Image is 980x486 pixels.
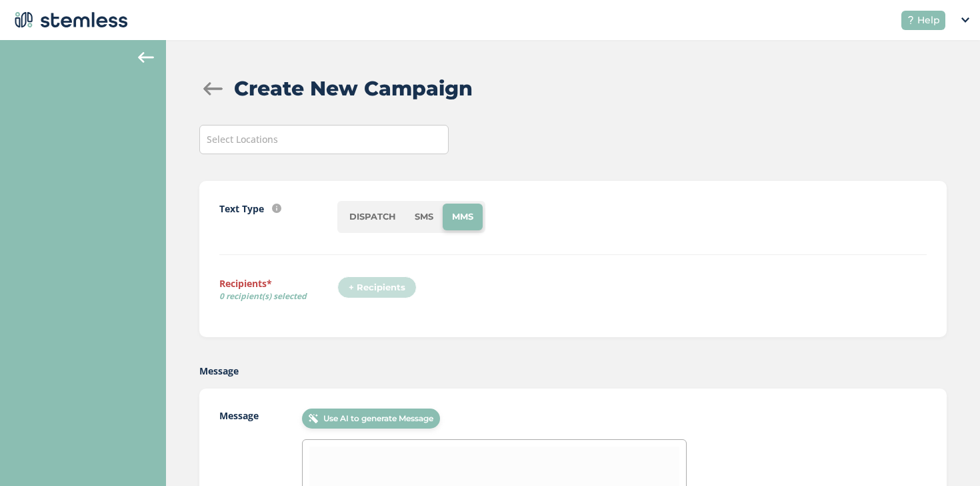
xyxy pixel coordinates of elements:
[219,202,264,216] label: Text Type
[219,276,337,307] label: Recipients*
[302,409,440,429] button: Use AI to generate Message
[913,422,980,486] iframe: Chat Widget
[11,7,128,33] img: logo-dark-0685b13c.svg
[323,413,433,425] span: Use AI to generate Message
[138,52,154,63] img: icon-arrow-back-accent-c549486e.svg
[405,204,443,230] li: SMS
[272,204,281,213] img: icon-info-236977d2.svg
[917,13,940,27] span: Help
[234,73,473,103] h2: Create New Campaign
[340,204,405,230] li: DISPATCH
[207,133,278,146] span: Select Locations
[199,364,239,378] label: Message
[443,204,483,230] li: MMS
[961,17,969,23] img: icon_down-arrow-small-66adaf34.svg
[907,16,915,24] img: icon-help-white-03924b79.svg
[219,290,337,302] span: 0 recipient(s) selected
